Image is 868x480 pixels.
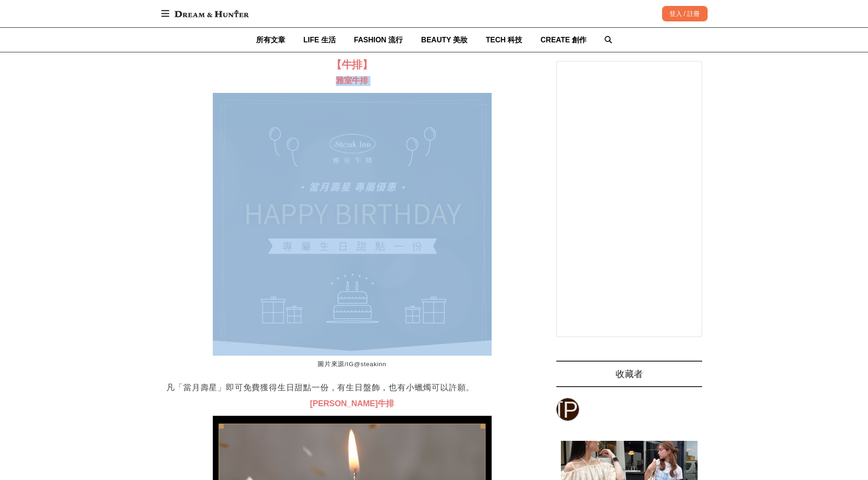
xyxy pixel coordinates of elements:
[486,36,522,44] span: TECH 科技
[540,28,586,52] a: CREATE 創作
[331,59,373,71] span: 【牛排】
[256,28,285,52] a: 所有文章
[662,6,708,21] div: 登入 / 註冊
[486,28,522,52] a: TECH 科技
[213,356,492,373] figcaption: 圖片來源/IG@steakinn
[616,369,643,379] span: 收藏者
[421,28,467,52] a: BEAUTY 美妝
[556,398,579,421] a: [PERSON_NAME]
[303,36,336,44] span: LIFE 生活
[303,28,336,52] a: LIFE 生活
[336,76,368,85] span: 雅室牛排
[421,36,467,44] span: BEAUTY 美妝
[310,399,394,408] span: [PERSON_NAME]牛排
[354,36,403,44] span: FASHION 流行
[213,93,492,355] img: 2025生日優惠餐廳，8月壽星優惠慶祝生日訂起來，當月壽星優惠&當日壽星免費一次看
[170,5,253,22] img: Dream & Hunter
[166,381,538,394] p: 凡「當月壽星」即可免費獲得生日甜點一份，有生日盤飾，也有小蠟燭可以許願。
[354,28,403,52] a: FASHION 流行
[256,36,285,44] span: 所有文章
[540,36,586,44] span: CREATE 創作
